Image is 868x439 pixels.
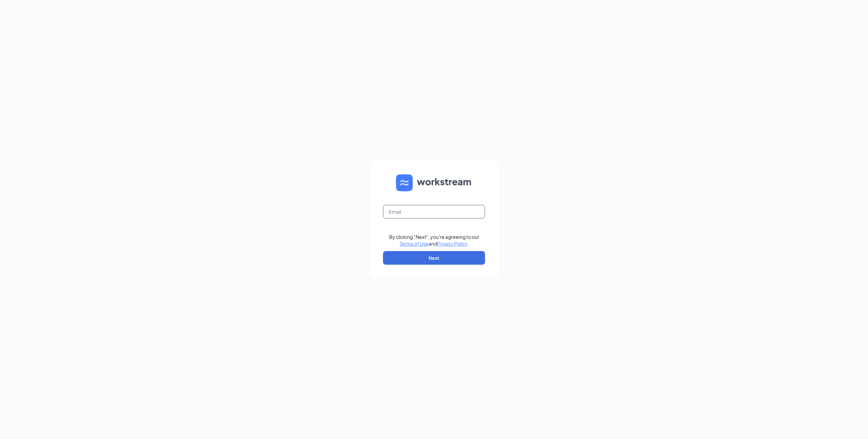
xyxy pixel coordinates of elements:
[396,174,472,191] img: WS logo and Workstream text
[437,241,467,247] a: Privacy Policy
[400,241,429,247] a: Terms of Use
[389,233,479,247] div: By clicking "Next", you're agreeing to our and .
[383,251,485,265] button: Next
[383,205,485,218] input: Email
